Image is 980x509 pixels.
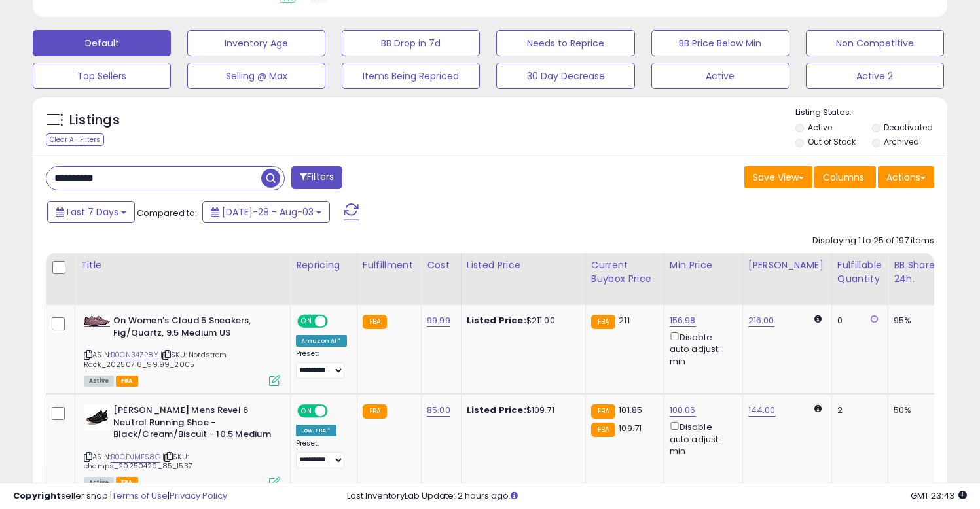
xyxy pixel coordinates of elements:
[363,404,387,419] small: FBA
[291,166,342,189] button: Filters
[299,316,315,327] span: ON
[296,258,352,272] div: Repricing
[894,315,937,326] div: 95%
[299,406,315,417] span: ON
[467,258,580,272] div: Listed Price
[748,314,774,327] a: 216.00
[878,166,934,188] button: Actions
[46,133,104,146] div: Clear All Filters
[33,63,171,89] button: Top Sellers
[187,30,325,56] button: Inventory Age
[837,258,882,286] div: Fulfillable Quantity
[84,376,114,387] span: All listings currently available for purchase on Amazon
[170,489,227,502] a: Privacy Policy
[884,122,933,133] label: Deactivated
[837,315,878,326] div: 0
[744,166,812,188] button: Save View
[670,330,733,368] div: Disable auto adjust min
[347,490,967,502] div: Last InventoryLab Update: 2 hours ago.
[296,425,336,436] div: Low. FBA *
[670,314,696,327] a: 156.98
[296,349,347,379] div: Preset:
[84,315,280,385] div: ASIN:
[651,63,789,89] button: Active
[591,258,659,286] div: Current Buybox Price
[342,30,480,56] button: BB Drop in 7d
[13,489,61,502] strong: Copyright
[137,207,197,219] span: Compared to:
[69,111,120,130] h5: Listings
[467,315,575,326] div: $211.00
[84,404,280,487] div: ASIN:
[342,63,480,89] button: Items Being Repriced
[591,404,615,419] small: FBA
[812,235,934,247] div: Displaying 1 to 25 of 197 items
[619,404,642,416] span: 101.85
[33,30,171,56] button: Default
[670,258,737,272] div: Min Price
[748,404,776,417] a: 144.00
[112,489,168,502] a: Terms of Use
[113,315,272,342] b: On Women's Cloud 5 Sneakers, Fig/Quartz, 9.5 Medium US
[670,404,696,417] a: 100.06
[111,349,158,360] a: B0CN34ZP8Y
[808,136,856,147] label: Out of Stock
[296,439,347,468] div: Preset:
[670,419,733,457] div: Disable auto adjust min
[651,30,789,56] button: BB Price Below Min
[823,171,864,184] span: Columns
[467,314,526,326] b: Listed Price:
[814,166,876,188] button: Columns
[202,201,330,223] button: [DATE]-28 - Aug-03
[84,451,192,471] span: | SKU: champs_20250429_85_1537
[111,451,160,463] a: B0CDJMFS8G
[81,258,285,272] div: Title
[187,63,325,89] button: Selling @ Max
[363,258,416,272] div: Fulfillment
[467,404,526,416] b: Listed Price:
[296,335,347,347] div: Amazon AI *
[467,404,575,416] div: $109.71
[806,63,944,89] button: Active 2
[113,404,272,444] b: [PERSON_NAME] Mens Revel 6 Neutral Running Shoe - Black/Cream/Biscuit - 10.5 Medium
[837,404,878,416] div: 2
[894,404,937,416] div: 50%
[326,406,347,417] span: OFF
[894,258,941,286] div: BB Share 24h.
[116,376,138,387] span: FBA
[84,349,227,369] span: | SKU: Nordstrom Rack_20250716_99.99_2005
[427,258,456,272] div: Cost
[591,423,615,437] small: FBA
[911,489,967,502] span: 2025-08-11 23:43 GMT
[748,258,826,272] div: [PERSON_NAME]
[427,314,450,327] a: 99.99
[326,316,347,327] span: OFF
[884,136,919,147] label: Archived
[496,63,634,89] button: 30 Day Decrease
[222,205,314,219] span: [DATE]-28 - Aug-03
[427,404,450,417] a: 85.00
[619,422,642,434] span: 109.71
[47,201,135,223] button: Last 7 Days
[619,314,629,326] span: 211
[363,315,387,329] small: FBA
[591,315,615,329] small: FBA
[67,205,118,219] span: Last 7 Days
[496,30,634,56] button: Needs to Reprice
[808,122,832,133] label: Active
[13,490,227,502] div: seller snap | |
[806,30,944,56] button: Non Competitive
[84,315,110,326] img: 517ZTkZXdvL._SL40_.jpg
[84,404,110,430] img: 41abSVvgfRL._SL40_.jpg
[795,107,947,119] p: Listing States:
